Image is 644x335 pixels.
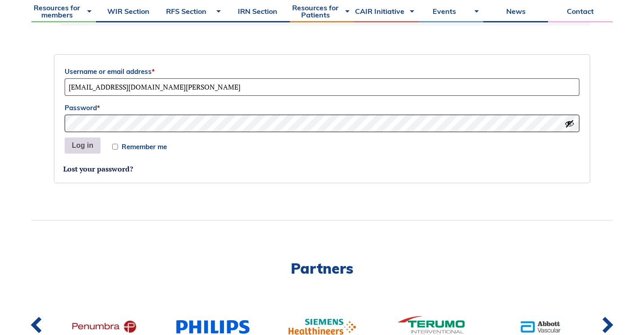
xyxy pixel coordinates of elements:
[65,101,579,115] label: Password
[565,119,574,129] button: Show password
[65,137,101,154] button: Log in
[31,261,613,275] h2: Partners
[63,164,133,174] a: Lost your password?
[65,65,579,78] label: Username or email address
[112,144,118,150] input: Remember me
[122,143,167,150] span: Remember me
